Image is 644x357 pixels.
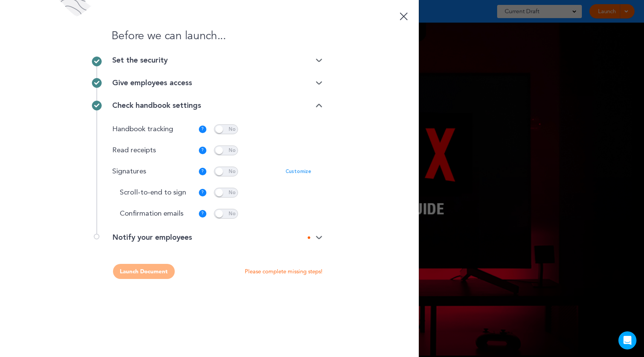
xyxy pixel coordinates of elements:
[316,235,322,240] img: arrow-down@2x.png
[316,58,322,63] img: arrow-down@2x.png
[96,30,322,41] h1: Before we can launch...
[112,102,322,109] div: Check handbook settings
[120,210,193,218] p: Confirmation emails
[112,234,322,241] div: Notify your employees
[112,57,322,64] div: Set the security
[112,126,193,133] p: Handbook tracking
[245,268,322,275] p: Please complete missing steps!
[120,189,193,196] p: Scroll-to-end to sign
[316,103,322,108] img: arrow-down@2x.png
[618,331,636,349] div: Open Intercom Messenger
[112,168,193,175] p: Signatures
[199,147,206,154] div: ?
[112,79,322,87] div: Give employees access
[285,169,311,174] p: Customize
[199,210,206,218] div: ?
[199,126,206,133] div: ?
[199,189,206,196] div: ?
[199,168,206,175] div: ?
[112,147,193,154] p: Read receipts
[316,81,322,86] img: arrow-down@2x.png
